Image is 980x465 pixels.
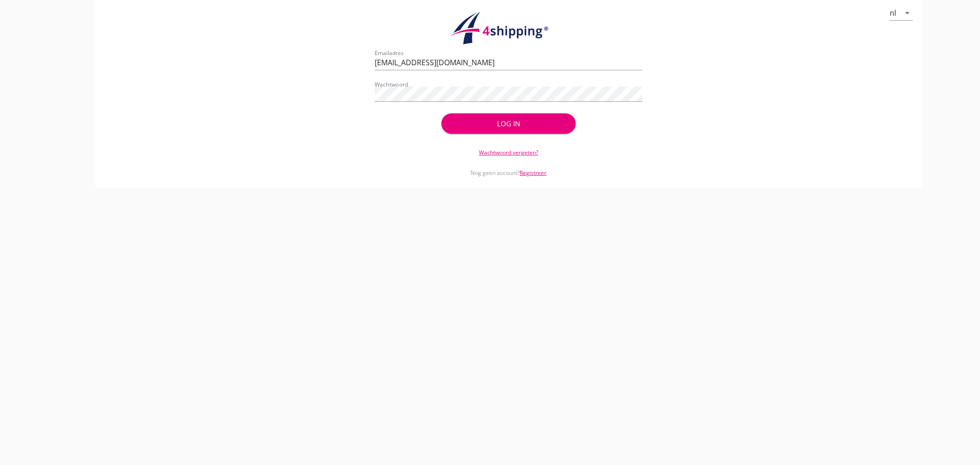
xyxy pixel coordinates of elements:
[890,9,896,17] div: nl
[375,157,643,177] div: Nog geen account?
[479,149,538,156] a: Wachtwoord vergeten?
[520,169,547,177] a: Registreer
[441,113,575,134] button: Log in
[375,55,643,70] input: Emailadres
[902,7,913,19] i: arrow_drop_down
[456,118,560,129] div: Log in
[448,11,569,45] img: logo.1f945f1d.svg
